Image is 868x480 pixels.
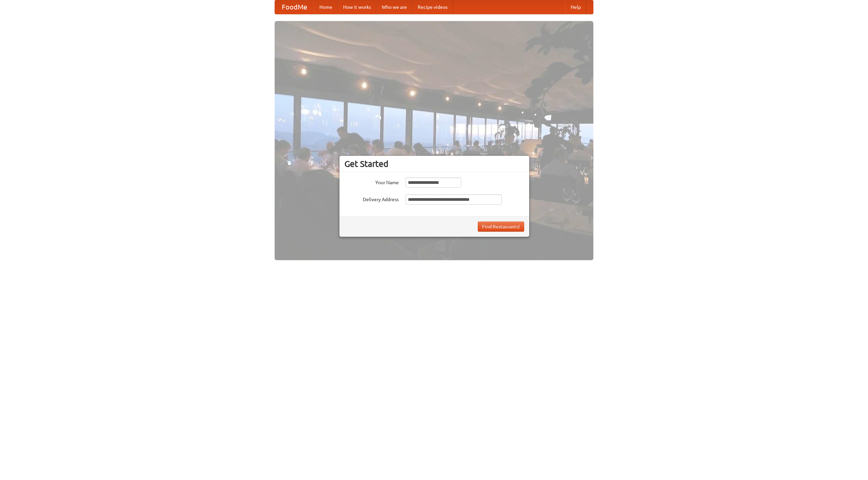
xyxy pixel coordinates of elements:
a: Help [565,0,586,14]
label: Your Name [344,177,399,186]
a: Who we are [376,0,412,14]
a: How it works [338,0,376,14]
label: Delivery Address [344,194,399,203]
h3: Get Started [344,159,524,169]
a: Home [314,0,338,14]
a: FoodMe [275,0,314,14]
button: Find Restaurants! [478,222,524,232]
a: Recipe videos [412,0,453,14]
